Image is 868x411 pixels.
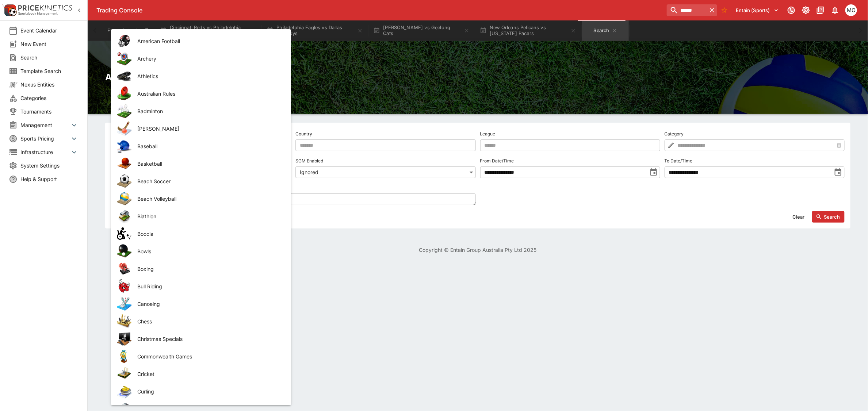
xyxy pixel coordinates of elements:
img: american_football.png [117,34,131,48]
img: cricket.png [117,366,131,381]
img: boccia.png [117,226,131,241]
img: beach_volleyball.png [117,191,131,206]
span: Boxing [137,265,279,273]
span: Archery [137,55,279,62]
img: athletics.png [117,69,131,83]
span: Christmas Specials [137,335,279,343]
img: other.png [117,209,131,223]
span: Biathlon [137,212,279,220]
span: Curling [137,388,279,395]
span: Badminton [137,107,279,115]
img: curling.png [117,384,131,399]
span: Basketball [137,160,279,168]
span: Commonwealth Games [137,353,279,360]
span: Beach Volleyball [137,195,279,203]
img: commonwealth_games.png [117,349,131,364]
img: chess.png [117,314,131,329]
span: American Football [137,37,279,45]
img: specials.png [117,331,131,346]
span: Canoeing [137,300,279,308]
img: canoeing.png [117,296,131,311]
span: Australian Rules [137,90,279,97]
img: archery.png [117,51,131,66]
img: basketball.png [117,156,131,171]
span: [PERSON_NAME] [137,125,279,132]
span: Bowls [137,247,279,255]
img: baseball.png [117,139,131,153]
img: beach_soccer.png [117,174,131,188]
img: bull_riding.png [117,279,131,293]
span: Athletics [137,72,279,80]
span: Boccia [137,230,279,238]
span: Cricket [137,370,279,378]
img: bowls.png [117,244,131,258]
img: badminton.png [117,104,131,118]
span: Baseball [137,142,279,150]
img: boxing.png [117,261,131,276]
img: bandy.png [117,121,131,136]
span: Chess [137,318,279,325]
img: australian_rules.png [117,86,131,101]
span: Bull Riding [137,283,279,290]
span: Beach Soccer [137,177,279,185]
